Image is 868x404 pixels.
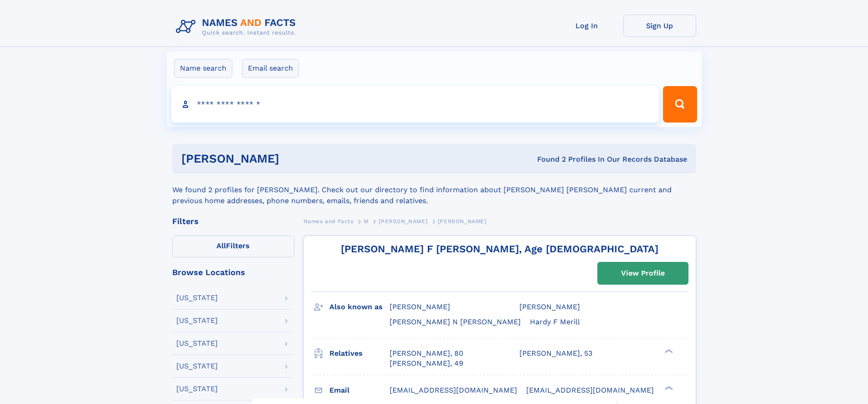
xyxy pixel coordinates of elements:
a: Sign Up [623,15,696,37]
div: Found 2 Profiles In Our Records Database [408,154,687,164]
div: [US_STATE] [176,363,218,370]
div: ❯ [663,348,673,354]
img: Logo Names and Facts [172,15,303,39]
span: Hardy F Merill [530,317,580,326]
label: Filters [172,235,294,257]
div: [US_STATE] [176,294,218,302]
h3: Relatives [329,346,390,361]
div: View Profile [621,263,665,284]
h3: Also known as [329,299,390,315]
label: Email search [242,59,299,78]
div: Browse Locations [172,268,294,276]
a: [PERSON_NAME], 49 [390,358,463,368]
div: [US_STATE] [176,317,218,324]
a: [PERSON_NAME] [379,215,427,227]
span: [PERSON_NAME] [379,218,427,225]
h3: Email [329,383,390,398]
div: ❯ [663,385,673,391]
span: All [216,241,226,250]
span: [EMAIL_ADDRESS][DOMAIN_NAME] [526,386,654,394]
div: [US_STATE] [176,340,218,347]
h1: [PERSON_NAME] [181,153,408,164]
label: Name search [174,59,232,78]
a: Names and Facts [303,215,354,227]
span: [PERSON_NAME] N [PERSON_NAME] [390,317,521,326]
a: [PERSON_NAME], 80 [390,348,463,358]
div: We found 2 profiles for [PERSON_NAME]. Check out our directory to find information about [PERSON_... [172,174,696,206]
a: [PERSON_NAME] F [PERSON_NAME], Age [DEMOGRAPHIC_DATA] [341,243,658,255]
a: M [364,215,369,227]
input: search input [171,86,659,123]
span: [PERSON_NAME] [519,302,580,311]
a: [PERSON_NAME], 53 [519,348,592,358]
a: Log In [550,15,623,37]
button: Search Button [663,86,697,123]
a: View Profile [598,262,688,284]
span: [PERSON_NAME] [390,302,450,311]
span: [PERSON_NAME] [438,218,487,225]
span: M [364,218,369,225]
div: [US_STATE] [176,385,218,393]
span: [EMAIL_ADDRESS][DOMAIN_NAME] [390,386,517,394]
div: Filters [172,217,294,225]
